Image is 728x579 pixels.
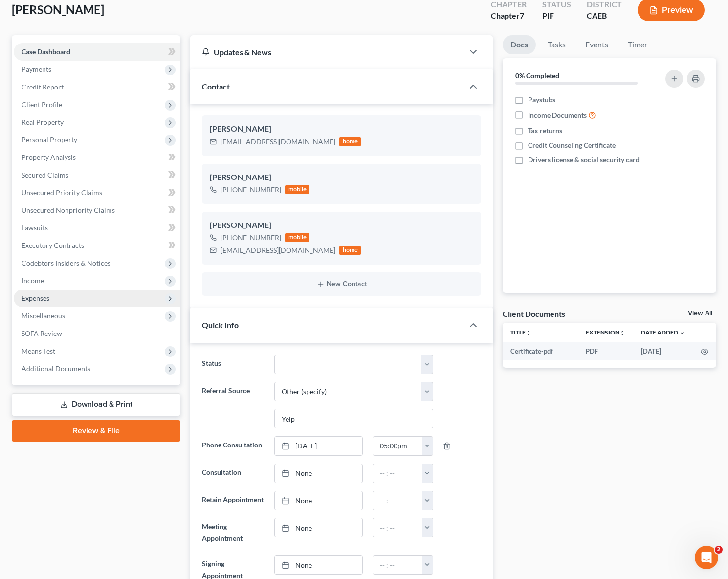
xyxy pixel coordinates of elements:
a: Timer [620,35,655,54]
div: [PERSON_NAME] [210,172,473,183]
button: New Contact [210,280,473,288]
span: Credit Report [22,83,64,91]
a: Extensionunfold_more [586,329,625,336]
a: Titleunfold_more [510,329,531,336]
a: View All [688,310,712,317]
div: [EMAIL_ADDRESS][DOMAIN_NAME] [221,245,335,255]
a: Review & File [12,420,180,442]
div: [EMAIL_ADDRESS][DOMAIN_NAME] [221,137,335,147]
a: Docs [503,35,536,54]
div: Chapter [491,10,527,22]
a: None [275,556,362,574]
input: Other Referral Source [275,409,433,428]
span: Expenses [22,294,49,302]
td: [DATE] [633,342,693,360]
a: Secured Claims [14,166,180,184]
span: 7 [520,11,524,20]
a: SOFA Review [14,325,180,342]
span: Lawsuits [22,223,48,232]
a: Download & Print [12,393,180,416]
a: [DATE] [275,437,362,455]
a: None [275,464,362,483]
i: unfold_more [526,330,531,336]
input: -- : -- [373,518,422,537]
span: Quick Info [202,320,239,330]
div: Updates & News [202,47,452,57]
span: Payments [22,65,51,73]
label: Meeting Appointment [197,518,269,547]
span: Contact [202,82,230,91]
a: Unsecured Nonpriority Claims [14,201,180,219]
iframe: Intercom live chat [695,546,718,569]
span: Tax returns [528,126,562,135]
span: Real Property [22,118,64,126]
div: PIF [542,10,571,22]
input: -- : -- [373,464,422,483]
a: Case Dashboard [14,43,180,61]
a: Executory Contracts [14,237,180,254]
span: Codebtors Insiders & Notices [22,259,110,267]
label: Phone Consultation [197,436,269,456]
a: Credit Report [14,78,180,96]
input: -- : -- [373,556,422,574]
a: Date Added expand_more [641,329,685,336]
div: mobile [285,233,309,242]
span: Case Dashboard [22,47,70,56]
span: Unsecured Priority Claims [22,188,102,197]
span: Executory Contracts [22,241,84,249]
div: home [339,246,361,255]
a: None [275,518,362,537]
div: home [339,137,361,146]
a: Events [577,35,616,54]
span: Income Documents [528,111,587,120]
i: expand_more [679,330,685,336]
label: Retain Appointment [197,491,269,511]
span: Additional Documents [22,364,90,373]
a: Unsecured Priority Claims [14,184,180,201]
td: PDF [578,342,633,360]
span: Income [22,276,44,285]
span: Unsecured Nonpriority Claims [22,206,115,214]
div: [PHONE_NUMBER] [221,233,281,243]
strong: 0% Completed [515,71,559,80]
span: 2 [715,546,723,554]
label: Referral Source [197,382,269,429]
span: Property Analysis [22,153,76,161]
span: Client Profile [22,100,62,109]
div: [PERSON_NAME] [210,220,473,231]
td: Certificate-pdf [503,342,578,360]
a: Lawsuits [14,219,180,237]
span: SOFA Review [22,329,62,337]
a: Property Analysis [14,149,180,166]
span: [PERSON_NAME] [12,2,104,17]
div: [PERSON_NAME] [210,123,473,135]
label: Consultation [197,464,269,483]
span: Miscellaneous [22,312,65,320]
span: Paystubs [528,95,555,105]
div: mobile [285,185,309,194]
span: Personal Property [22,135,77,144]
div: CAEB [587,10,622,22]
div: Client Documents [503,309,565,319]
span: Means Test [22,347,55,355]
i: unfold_more [619,330,625,336]
span: Drivers license & social security card [528,155,640,165]
a: Tasks [540,35,574,54]
label: Status [197,355,269,374]
a: None [275,491,362,510]
span: Secured Claims [22,171,68,179]
div: [PHONE_NUMBER] [221,185,281,195]
input: -- : -- [373,437,422,455]
input: -- : -- [373,491,422,510]
span: Credit Counseling Certificate [528,140,616,150]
